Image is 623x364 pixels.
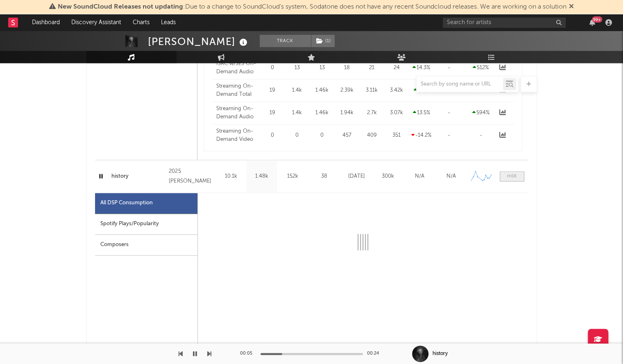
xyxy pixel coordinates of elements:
input: Search by song name or URL [417,81,503,88]
div: Composers [95,235,197,255]
div: 00:05 [240,349,256,359]
a: Leads [155,14,181,31]
a: Discovery Assistant [66,14,127,31]
div: 0 [312,131,333,140]
div: 409 [361,131,382,140]
a: Charts [127,14,155,31]
div: 19 [262,109,283,117]
div: 152k [279,172,306,181]
div: - [436,64,462,72]
div: 1.94k [336,109,357,117]
div: 457 [336,131,357,140]
div: Streaming On-Demand Video [216,127,258,143]
input: Search for artists [443,18,566,28]
div: 300k [374,172,402,181]
div: N/A [406,172,433,181]
div: Spotify Plays/Popularity [95,214,197,235]
div: 1.4k [287,109,308,117]
div: 1.46k [312,109,333,117]
div: 13.5 % [411,109,432,117]
button: (1) [311,35,335,47]
div: All DSP Consumption [95,193,197,214]
span: : Due to a change to SoundCloud's system, Sodatone does not have any recent Soundcloud releases. ... [58,4,566,10]
div: [DATE] [343,172,370,181]
div: 10.1k [218,172,245,181]
span: ( 1 ) [311,35,335,47]
div: 3.07k [386,109,407,117]
div: -14.2 % [411,131,432,140]
a: Dashboard [26,14,66,31]
button: 99+ [589,19,595,26]
div: Streaming On-Demand Audio [216,105,258,121]
div: 0 [262,131,283,140]
div: 21 [361,64,382,72]
a: history [111,172,165,181]
div: - [436,109,462,117]
div: history [433,350,448,357]
div: 38 [310,172,339,181]
div: 99 + [592,16,602,23]
span: Dismiss [569,4,574,10]
div: 14.3 % [411,64,432,72]
div: 0 [262,64,283,72]
div: 0 [287,131,308,140]
div: 594 % [467,109,495,117]
span: New SoundCloud Releases not updating [58,4,183,10]
div: 24 [386,64,407,72]
div: 18 [336,64,357,72]
div: 351 [386,131,407,140]
div: - [467,131,495,140]
div: 2.7k [361,109,382,117]
div: 13 [287,64,308,72]
button: Track [260,35,311,47]
div: 1.48k [249,172,275,181]
div: 512 % [467,64,495,72]
div: ISRC w/SES On-Demand Audio [216,60,258,76]
div: 13 [312,64,333,72]
div: 00:24 [367,349,383,359]
div: [PERSON_NAME] [148,35,249,48]
div: N/A [437,172,465,181]
div: 2025 [PERSON_NAME] [169,167,213,186]
div: All DSP Consumption [100,198,153,208]
div: - [436,131,462,140]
